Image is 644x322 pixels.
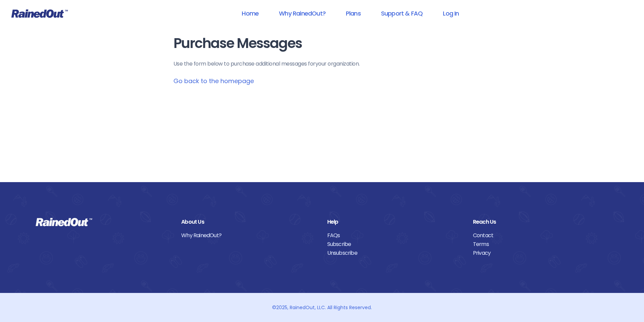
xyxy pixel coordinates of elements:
[233,6,267,21] a: Home
[372,6,431,21] a: Support & FAQ
[327,218,463,226] div: Help
[181,218,317,226] div: About Us
[337,6,369,21] a: Plans
[473,249,609,257] a: Privacy
[327,249,463,257] a: Unsubscribe
[173,36,471,51] h1: Purchase Messages
[473,240,609,249] a: Terms
[434,6,468,21] a: Log In
[473,231,609,240] a: Contact
[173,77,254,85] a: Go back to the homepage
[327,240,463,249] a: Subscribe
[181,231,317,240] a: Why RainedOut?
[270,6,334,21] a: Why RainedOut?
[473,218,609,226] div: Reach Us
[327,231,463,240] a: FAQs
[173,60,471,68] p: Use the form below to purchase additional messages for your organization .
